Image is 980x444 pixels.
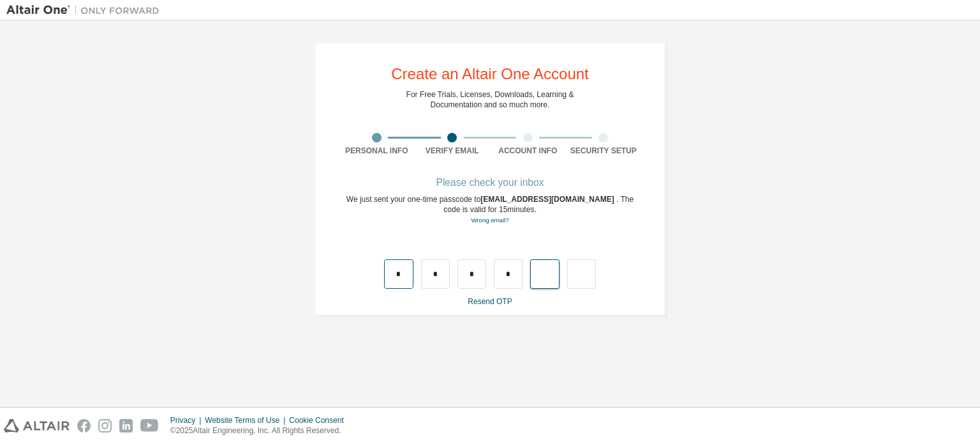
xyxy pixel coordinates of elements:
div: Verify Email [415,146,491,156]
img: Altair One [6,4,166,17]
a: Resend OTP [468,297,512,306]
img: facebook.svg [77,419,91,433]
div: Account Info [490,146,566,156]
div: Cookie Consent [289,415,351,425]
img: instagram.svg [98,419,112,433]
div: Website Terms of Use [205,415,289,425]
p: © 2025 Altair Engineering, Inc. All Rights Reserved. [170,425,352,436]
span: [EMAIL_ADDRESS][DOMAIN_NAME] [480,195,616,204]
img: youtube.svg [140,419,159,433]
img: linkedin.svg [119,419,133,433]
div: Privacy [170,415,205,425]
div: Please check your inbox [339,179,641,187]
a: Go back to the registration form [471,217,509,224]
img: altair_logo.svg [4,419,70,433]
div: Security Setup [566,146,642,156]
div: Personal Info [339,146,415,156]
div: Create an Altair One Account [391,66,589,82]
div: We just sent your one-time passcode to . The code is valid for 15 minutes. [339,194,641,226]
div: For Free Trials, Licenses, Downloads, Learning & Documentation and so much more. [406,89,574,110]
